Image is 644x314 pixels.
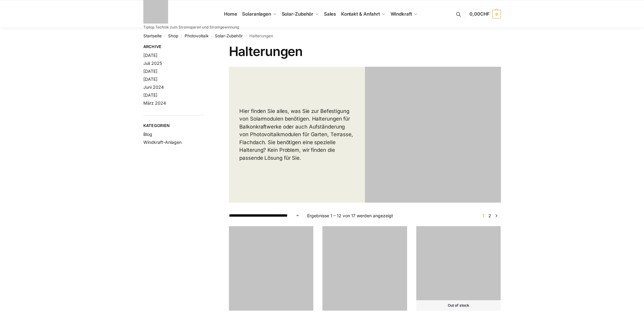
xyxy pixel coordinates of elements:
nav: Produkt-Seitennummerierung [479,212,501,219]
a: Juni 2024 [143,84,164,90]
a: [DATE] [143,69,157,74]
span: 0 [492,10,501,18]
span: 0,00 [469,11,489,17]
p: Hier finden Sie alles, was Sie zur Befestigung von Solarmodulen benötigen. Halterungen für Balkon... [239,107,355,162]
img: Balkonhaken für runde Handläufe [229,226,313,311]
a: Startseite [143,33,162,38]
span: / [208,34,215,39]
span: / [178,34,185,39]
a: Sales [321,0,338,28]
a: Solar-Zubehör [279,0,321,28]
a: Blog [143,132,152,137]
a: Windkraft [388,0,420,28]
a: Out of stockGelenkhalterung Solarmodul [416,226,501,311]
span: / [243,34,249,39]
span: Archive [143,44,204,50]
a: → [494,212,499,219]
a: März 2024 [143,100,166,106]
a: [DATE] [143,53,157,58]
a: Solaranlagen [240,0,279,28]
span: / [162,34,168,39]
span: Windkraft [391,11,412,17]
select: Shop-Reihenfolge [229,212,300,219]
a: Juli 2025 [143,61,162,66]
span: Kategorien [143,123,204,129]
img: Balkonhaken für Solarmodule - Eckig [322,226,407,311]
a: Windkraft-Anlagen [143,140,182,145]
img: Halterungen [365,67,501,203]
span: Seite 1 [481,213,486,218]
h1: Halterungen [229,44,501,59]
a: [DATE] [143,77,157,82]
span: Sales [324,11,336,17]
a: Seite 2 [487,213,493,218]
a: 0,00CHF 0 [469,5,501,23]
nav: Breadcrumb [143,28,501,44]
p: Tiptop Technik zum Stromsparen und Stromgewinnung [143,25,239,29]
a: Shop [168,33,178,38]
a: Kontakt & Anfahrt [338,0,388,28]
span: Solar-Zubehör [282,11,314,17]
a: Solar-Zubehör [215,33,243,38]
p: Ergebnisse 1 – 12 von 17 werden angezeigt [307,212,393,219]
span: Solaranlagen [242,11,271,17]
button: Close filters [204,44,208,51]
span: Kontakt & Anfahrt [341,11,380,17]
span: CHF [480,11,490,17]
img: Gelenkhalterung Solarmodul [416,226,501,311]
a: Photovoltaik [185,33,208,38]
a: [DATE] [143,92,157,98]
